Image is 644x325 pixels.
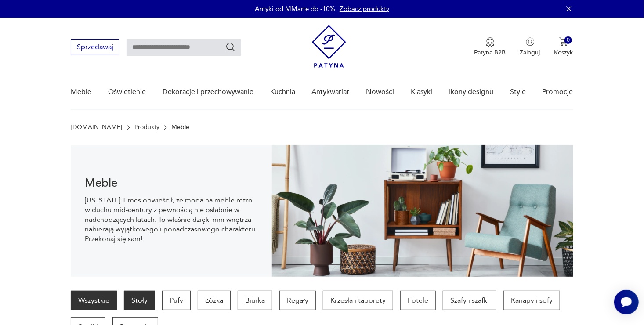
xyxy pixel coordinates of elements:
a: Sprzedawaj [71,45,119,51]
button: 0Koszyk [554,37,573,57]
a: Kanapy i sofy [503,291,560,310]
a: Łóżka [198,291,231,310]
img: Ikonka użytkownika [526,37,535,46]
img: Meble [272,145,573,277]
p: Koszyk [554,48,573,57]
a: Dekoracje i przechowywanie [163,75,253,109]
a: Kuchnia [270,75,295,109]
a: Meble [71,75,91,109]
a: Regały [279,291,316,310]
a: Antykwariat [312,75,350,109]
a: Zobacz produkty [340,4,389,13]
a: Produkty [134,124,159,131]
a: Nowości [366,75,394,109]
button: Sprzedawaj [71,39,119,55]
a: Biurka [238,291,272,310]
button: Patyna B2B [474,37,506,57]
a: Krzesła i taborety [323,291,393,310]
a: Pufy [162,291,191,310]
img: Patyna - sklep z meblami i dekoracjami vintage [312,25,346,68]
button: Szukaj [225,42,236,52]
a: Fotele [400,291,436,310]
p: Antyki od MMarte do -10% [255,4,335,13]
a: Szafy i szafki [443,291,496,310]
h1: Meble [85,178,257,188]
img: Ikona medalu [486,37,495,47]
p: Meble [171,124,189,131]
a: Stoły [124,291,155,310]
a: Ikona medaluPatyna B2B [474,37,506,57]
a: Promocje [543,75,573,109]
a: Ikony designu [449,75,493,109]
button: Zaloguj [520,37,540,57]
p: Zaloguj [520,48,540,57]
img: Ikona koszyka [559,37,568,46]
a: Style [510,75,526,109]
a: Klasyki [411,75,432,109]
a: Wszystkie [71,291,117,310]
a: [DOMAIN_NAME] [71,124,122,131]
iframe: Smartsupp widget button [614,290,639,314]
p: Patyna B2B [474,48,506,57]
a: Oświetlenie [108,75,146,109]
p: [US_STATE] Times obwieścił, że moda na meble retro w duchu mid-century z pewnością nie osłabnie w... [85,195,257,244]
div: 0 [564,36,572,44]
